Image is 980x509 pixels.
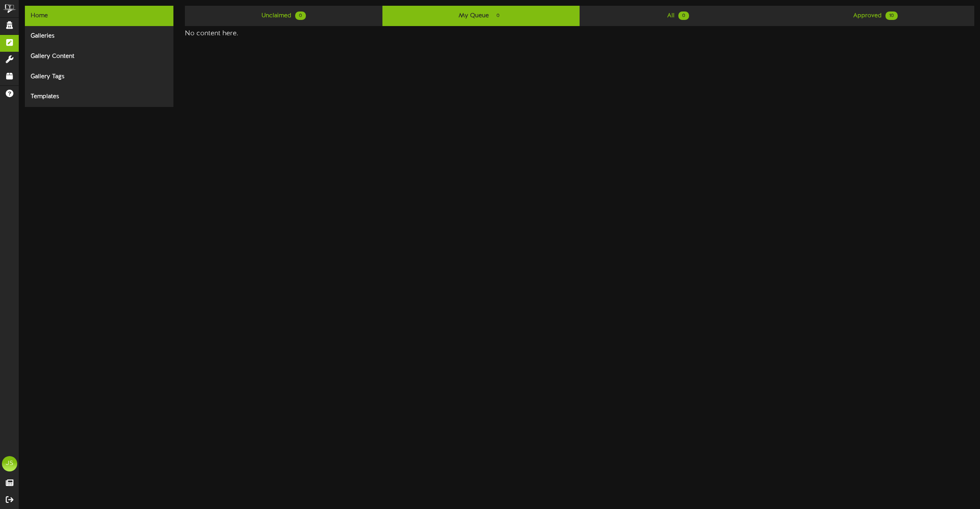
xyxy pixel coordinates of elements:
[185,30,974,38] h4: No content here.
[382,6,580,26] a: My Queue
[493,11,503,20] span: 0
[678,11,689,20] span: 0
[25,6,173,26] div: Home
[25,26,173,46] div: Galleries
[185,6,382,26] a: Unclaimed
[885,11,898,20] span: 10
[25,46,173,67] div: Gallery Content
[580,6,777,26] a: All
[25,67,173,87] div: Gallery Tags
[25,87,173,107] div: Templates
[2,456,17,471] div: JS
[777,6,974,26] a: Approved
[295,11,306,20] span: 0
